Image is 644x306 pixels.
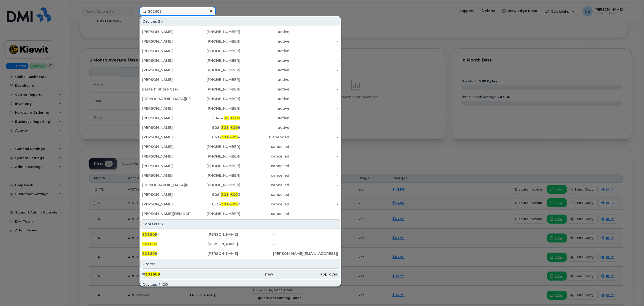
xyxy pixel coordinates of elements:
[191,106,241,111] div: [PHONE_NUMBER]
[140,142,340,151] a: [PERSON_NAME][PHONE_NUMBER]cancelled-
[289,115,339,120] div: -
[140,152,340,161] a: [PERSON_NAME][PHONE_NUMBER]cancelled-
[289,144,339,149] div: -
[142,173,191,178] div: [PERSON_NAME]
[142,251,157,256] span: 301609
[142,135,191,140] div: [PERSON_NAME]
[161,222,163,227] span: 5
[191,182,241,188] div: [PHONE_NUMBER]
[191,154,241,159] div: [PHONE_NUMBER]
[191,192,241,197] div: 905- - 3
[158,282,161,287] span: 4
[191,39,241,44] div: [PHONE_NUMBER]
[142,182,191,188] div: [DEMOGRAPHIC_DATA][PERSON_NAME]
[191,29,241,34] div: [PHONE_NUMBER]
[142,163,191,168] div: [PERSON_NAME]
[289,39,339,44] div: -
[140,85,340,94] a: Eastern Shore Gsar[PHONE_NUMBER]active-
[230,125,238,130] span: 609
[240,202,289,207] div: cancelled
[289,96,339,101] div: -
[289,192,339,197] div: -
[191,87,241,92] div: [PHONE_NUMBER]
[273,272,338,277] div: approved
[140,280,340,289] div: Devices
[140,219,340,229] div: Contacts
[142,106,191,111] div: [PERSON_NAME]
[140,180,340,190] a: [DEMOGRAPHIC_DATA][PERSON_NAME][PHONE_NUMBER]cancelled-
[142,242,157,246] span: 301609
[140,230,340,239] a: 301609[PERSON_NAME]-
[142,96,191,101] div: [DEMOGRAPHIC_DATA][PERSON_NAME]
[221,125,229,130] span: 301
[158,19,163,24] span: 24
[289,29,339,34] div: -
[240,29,289,34] div: active
[273,241,338,247] div: -
[142,154,191,159] div: [PERSON_NAME]
[289,106,339,111] div: -
[289,48,339,53] div: -
[289,173,339,178] div: -
[240,211,289,216] div: cancelled
[289,68,339,73] div: -
[622,284,640,302] iframe: Messenger Launcher
[142,39,191,44] div: [PERSON_NAME]
[240,182,289,188] div: cancelled
[240,115,289,120] div: active
[142,232,157,237] span: 301609
[191,202,241,207] div: 819- - 7
[240,106,289,111] div: active
[240,58,289,63] div: active
[273,251,338,256] div: [PERSON_NAME][EMAIL_ADDRESS][PERSON_NAME][PERSON_NAME][DOMAIN_NAME]
[240,87,289,92] div: active
[240,163,289,168] div: cancelled
[289,87,339,92] div: -
[273,232,338,237] div: -
[191,77,241,82] div: [PHONE_NUMBER]
[289,163,339,168] div: -
[140,66,340,75] a: [PERSON_NAME][PHONE_NUMBER]active-
[208,232,273,237] div: [PERSON_NAME]
[191,48,241,53] div: [PHONE_NUMBER]
[230,116,240,120] span: 1609
[140,75,340,84] a: [PERSON_NAME][PHONE_NUMBER]active-
[240,144,289,149] div: cancelled
[162,282,168,287] span: .CO
[140,56,340,65] a: [PERSON_NAME][PHONE_NUMBER]active-
[221,135,229,139] span: 301
[142,125,191,130] div: [PERSON_NAME]
[289,135,339,140] div: -
[140,113,340,123] a: [PERSON_NAME]204-430-1609active-
[140,249,340,258] a: 301609[PERSON_NAME][PERSON_NAME][EMAIL_ADDRESS][PERSON_NAME][PERSON_NAME][DOMAIN_NAME]
[142,29,191,34] div: [PERSON_NAME]
[240,39,289,44] div: active
[142,192,191,197] div: [PERSON_NAME]
[142,77,191,82] div: [PERSON_NAME]
[191,115,241,120] div: 204-4 -
[139,7,216,16] input: Find something...
[289,125,339,130] div: -
[142,202,191,207] div: [PERSON_NAME]
[140,94,340,103] a: [DEMOGRAPHIC_DATA][PERSON_NAME][PHONE_NUMBER]active-
[145,272,160,277] span: 301609
[289,77,339,82] div: -
[221,202,229,206] span: 301
[140,209,340,218] a: [PERSON_NAME][DEMOGRAPHIC_DATA][PHONE_NUMBER]cancelled-
[224,116,229,120] span: 30
[191,173,241,178] div: [PHONE_NUMBER]
[240,68,289,73] div: active
[140,200,340,209] a: [PERSON_NAME]819-301-6097cancelled-
[140,37,340,46] a: [PERSON_NAME][PHONE_NUMBER]active-
[140,190,340,199] a: [PERSON_NAME]905-301-6093cancelled-
[191,96,241,101] div: [PHONE_NUMBER]
[142,68,191,73] div: [PERSON_NAME]
[240,48,289,53] div: active
[240,173,289,178] div: cancelled
[142,48,191,53] div: [PERSON_NAME]
[142,211,191,216] div: [PERSON_NAME][DEMOGRAPHIC_DATA]
[140,161,340,170] a: [PERSON_NAME][PHONE_NUMBER]cancelled-
[240,135,289,140] div: suspended
[208,251,273,256] div: [PERSON_NAME]
[140,259,340,269] div: Orders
